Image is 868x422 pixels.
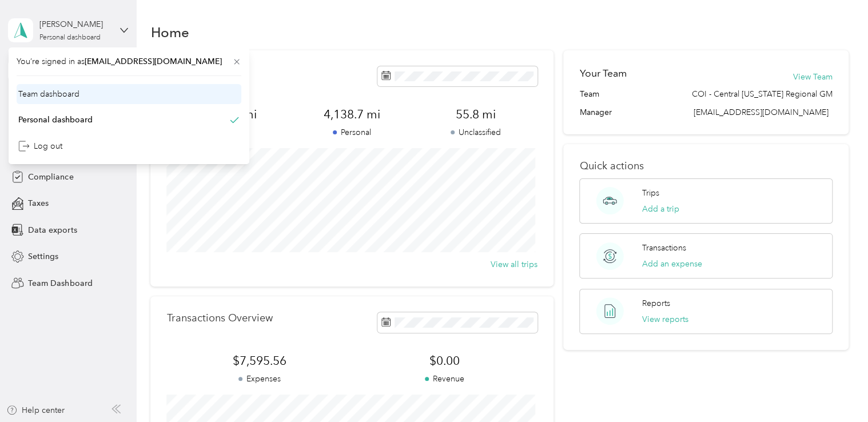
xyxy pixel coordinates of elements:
span: You’re signed in as [17,55,241,67]
span: $0.00 [352,353,537,369]
p: Trips [642,187,659,199]
p: Expenses [166,373,352,385]
span: Data exports [28,224,77,236]
button: View reports [642,313,688,325]
button: Add a trip [642,203,679,215]
span: 55.8 mi [414,106,537,122]
button: View all trips [491,258,537,270]
span: Taxes [28,197,49,209]
p: Unclassified [414,126,537,138]
span: Compliance [28,171,73,183]
p: Transactions Overview [166,312,272,324]
div: Personal dashboard [39,34,101,41]
div: Log out [18,140,62,152]
button: Help center [6,404,65,416]
p: Transactions [642,242,686,254]
iframe: Everlance-gr Chat Button Frame [804,358,868,422]
span: Team Dashboard [28,277,92,289]
p: Revenue [352,373,537,385]
p: Personal [290,126,414,138]
button: Add an expense [642,258,702,270]
span: [EMAIL_ADDRESS][DOMAIN_NAME] [694,108,829,117]
p: Reports [642,297,670,309]
span: $7,595.56 [166,353,352,369]
span: Team [579,88,599,100]
span: COI - Central [US_STATE] Regional GM [692,88,833,100]
p: Quick actions [579,160,832,172]
div: [PERSON_NAME] [39,18,111,30]
div: Team dashboard [18,88,79,100]
div: Personal dashboard [18,114,93,126]
button: View Team [793,71,833,83]
span: [EMAIL_ADDRESS][DOMAIN_NAME] [85,57,222,66]
h2: Your Team [579,66,626,81]
h1: Home [150,26,189,38]
span: Manager [579,106,611,118]
span: 4,138.7 mi [290,106,414,122]
span: Settings [28,250,58,262]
